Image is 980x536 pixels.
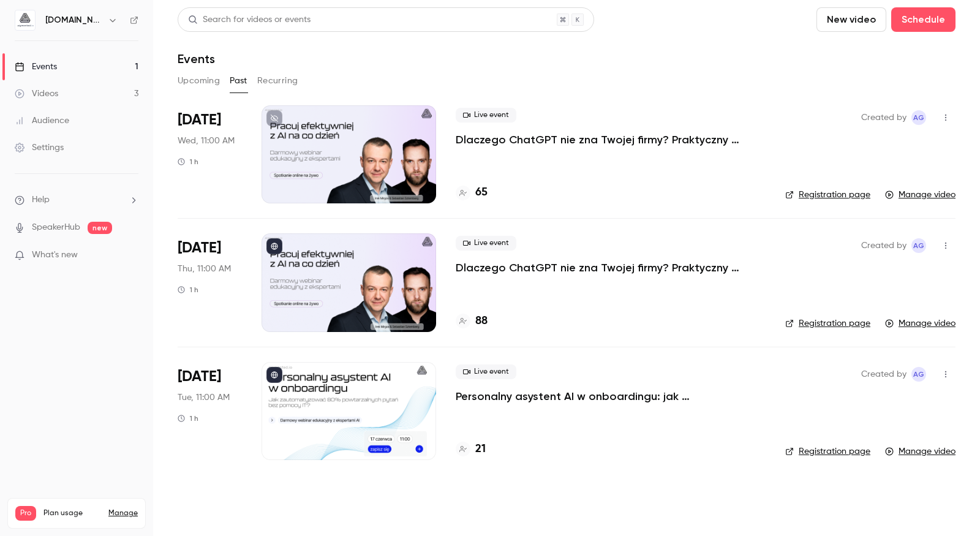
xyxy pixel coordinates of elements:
[885,317,956,330] a: Manage video
[456,364,516,379] span: Live event
[32,249,78,262] span: What's new
[178,367,221,387] span: [DATE]
[913,238,924,253] span: AG
[32,221,80,234] a: SpeakerHub
[861,367,907,382] span: Created by
[911,110,926,125] span: Aleksandra Grabarska
[178,413,198,423] div: 1 h
[456,260,766,275] a: Dlaczego ChatGPT nie zna Twojej firmy? Praktyczny przewodnik przygotowania wiedzy firmowej jako k...
[475,313,488,330] h4: 88
[816,7,886,32] button: New video
[178,157,198,167] div: 1 h
[913,367,924,382] span: AG
[178,105,242,203] div: Aug 13 Wed, 11:00 AM (Europe/Warsaw)
[456,132,766,147] a: Dlaczego ChatGPT nie zna Twojej firmy? Praktyczny przewodnik przygotowania wiedzy firmowej jako k...
[43,508,101,518] span: Plan usage
[785,445,870,458] a: Registration page
[15,194,138,206] li: help-dropdown-opener
[911,238,926,253] span: Aleksandra Grabarska
[178,362,242,460] div: Jun 17 Tue, 11:00 AM (Europe/Berlin)
[178,285,198,295] div: 1 h
[178,51,215,66] h1: Events
[456,441,486,458] a: 21
[45,14,103,26] h6: [DOMAIN_NAME]
[257,71,298,91] button: Recurring
[475,441,486,458] h4: 21
[15,506,36,521] span: Pro
[15,115,69,127] div: Audience
[785,317,870,330] a: Registration page
[15,88,58,100] div: Videos
[911,367,926,382] span: Aleksandra Grabarska
[861,238,907,253] span: Created by
[178,238,221,258] span: [DATE]
[178,135,235,147] span: Wed, 11:00 AM
[885,445,956,458] a: Manage video
[230,71,247,91] button: Past
[456,389,766,404] a: Personalny asystent AI w onboardingu: jak zautomatyzować 80% powtarzalnych pytań bez pomocy IT?
[178,263,231,275] span: Thu, 11:00 AM
[15,61,57,73] div: Events
[178,110,221,130] span: [DATE]
[178,391,230,404] span: Tue, 11:00 AM
[15,142,64,154] div: Settings
[456,184,488,201] a: 65
[456,108,516,123] span: Live event
[178,233,242,331] div: Jul 31 Thu, 11:00 AM (Europe/Warsaw)
[885,189,956,201] a: Manage video
[178,71,220,91] button: Upcoming
[785,189,870,201] a: Registration page
[456,236,516,251] span: Live event
[32,194,50,206] span: Help
[475,184,488,201] h4: 65
[456,313,488,330] a: 88
[108,508,138,518] a: Manage
[88,222,112,234] span: new
[861,110,907,125] span: Created by
[891,7,956,32] button: Schedule
[15,10,35,30] img: aigmented.io
[913,110,924,125] span: AG
[188,13,311,26] div: Search for videos or events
